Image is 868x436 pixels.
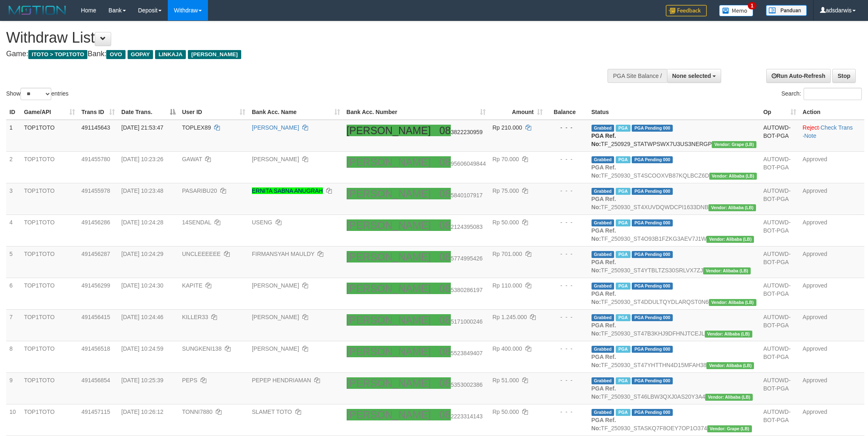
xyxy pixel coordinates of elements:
[766,5,807,16] img: panduan.png
[592,125,614,132] span: Grabbed
[632,219,673,226] span: PGA Pending
[439,287,483,293] span: Copy 085380286197 to clipboard
[439,409,451,420] ah_el_jm_1756146672679: 08
[121,409,163,415] span: [DATE] 10:26:12
[799,120,864,152] td: · ·
[6,151,21,183] td: 2
[632,251,673,258] span: PGA Pending
[799,372,864,404] td: Approved
[592,322,616,337] b: PGA Ref. No:
[82,219,110,226] span: 491456286
[712,141,756,148] span: Vendor URL: https://dashboard.q2checkout.com/secure
[799,278,864,309] td: Approved
[182,124,211,131] span: TOPLEX89
[252,377,311,383] a: PEPEP HENDRIAMAN
[706,362,754,369] span: Vendor URL: https://dashboard.q2checkout.com/secure
[608,69,667,83] div: PGA Site Balance /
[252,409,292,415] a: SLAMET TOTO
[588,309,760,341] td: TF_250930_ST47B3KHJ9DFHNJTCEJL
[546,105,588,120] th: Balance
[182,187,217,194] span: PASARIBU20
[592,227,616,242] b: PGA Ref. No:
[709,299,756,306] span: Vendor URL: https://dashboard.q2checkout.com/secure
[672,73,711,79] span: None selected
[748,2,756,9] span: 1
[347,156,431,168] ah_el_jm_1756146672679: [PERSON_NAME]
[549,218,585,226] div: - - -
[188,50,241,59] span: [PERSON_NAME]
[799,246,864,278] td: Approved
[28,50,87,59] span: ITOTO > TOP1TOTO
[703,267,751,274] span: Vendor URL: https://dashboard.q2checkout.com/secure
[592,385,616,400] b: PGA Ref. No:
[252,251,315,257] a: FIRMANSYAH MAULDY
[708,204,756,211] span: Vendor URL: https://dashboard.q2checkout.com/secure
[439,192,483,199] span: Copy 085840107917 to clipboard
[82,345,110,352] span: 491456518
[709,173,757,180] span: Vendor URL: https://dashboard.q2checkout.com/secure
[705,394,753,401] span: Vendor URL: https://dashboard.q2checkout.com/secure
[439,377,451,389] ah_el_jm_1756146672679: 08
[592,188,614,195] span: Grabbed
[799,404,864,436] td: Approved
[6,309,21,341] td: 7
[588,278,760,309] td: TF_250930_ST4DDULTQYDLARQST0N6
[249,105,343,120] th: Bank Acc. Name: activate to sort column ascending
[592,314,614,321] span: Grabbed
[706,236,754,243] span: Vendor URL: https://dashboard.q2checkout.com/secure
[632,283,673,290] span: PGA Pending
[347,314,431,326] ah_el_jm_1756146672679: [PERSON_NAME]
[439,219,451,231] ah_el_jm_1756146672679: 08
[592,259,616,274] b: PGA Ref. No:
[6,341,21,372] td: 8
[719,5,754,16] img: Button%20Memo.svg
[439,413,483,420] span: Copy 082223314143 to clipboard
[439,346,451,357] ah_el_jm_1756146672679: 08
[799,309,864,341] td: Approved
[252,187,323,194] a: ERNITA SABNA ANUGRAH
[121,156,163,162] span: [DATE] 10:23:26
[549,123,585,132] div: - - -
[592,196,616,210] b: PGA Ref. No:
[760,120,799,152] td: AUTOWD-BOT-PGA
[492,345,522,352] span: Rp 400.000
[21,105,78,120] th: Game/API: activate to sort column ascending
[616,283,630,290] span: Marked by adsGILANG
[781,88,862,100] label: Search:
[616,346,630,353] span: Marked by adsGILANG
[121,219,163,226] span: [DATE] 10:24:28
[632,346,673,353] span: PGA Pending
[121,377,163,383] span: [DATE] 10:25:39
[492,282,522,289] span: Rp 110.000
[492,187,519,194] span: Rp 75.000
[121,124,163,131] span: [DATE] 21:53:47
[439,251,451,263] ah_el_jm_1756146672679: 08
[6,278,21,309] td: 6
[549,281,585,290] div: - - -
[182,219,211,226] span: 14SENDAL
[252,282,299,289] a: [PERSON_NAME]
[616,125,630,132] span: Marked by adsnizardi
[439,314,451,326] ah_el_jm_1756146672679: 08
[592,132,616,147] b: PGA Ref. No:
[343,105,489,120] th: Bank Acc. Number: activate to sort column ascending
[21,372,78,404] td: TOP1TOTO
[182,314,208,320] span: KILLER33
[439,318,483,325] span: Copy 085171000246 to clipboard
[588,215,760,246] td: TF_250930_ST4O93B1FZKG3AEV7J1W
[549,408,585,416] div: - - -
[549,155,585,163] div: - - -
[121,282,163,289] span: [DATE] 10:24:30
[252,345,299,352] a: [PERSON_NAME]
[439,283,451,294] ah_el_jm_1756146672679: 08
[6,120,21,152] td: 1
[347,219,431,231] ah_el_jm_1756146672679: [PERSON_NAME]
[616,409,630,416] span: Marked by adsGILANG
[21,151,78,183] td: TOP1TOTO
[492,156,519,162] span: Rp 70.000
[820,124,853,131] a: Check Trans
[616,156,630,163] span: Marked by adsGILANG
[592,219,614,226] span: Grabbed
[439,129,483,135] span: Copy 083822230959 to clipboard
[21,309,78,341] td: TOP1TOTO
